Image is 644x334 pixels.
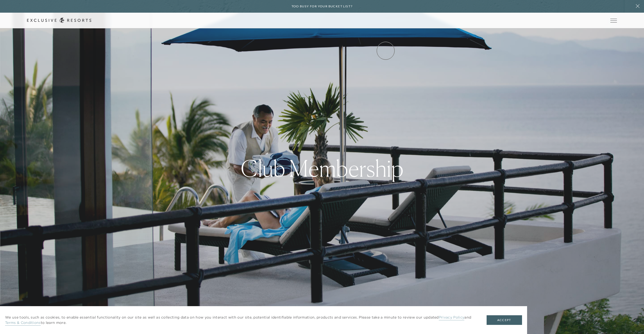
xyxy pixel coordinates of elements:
[610,19,617,22] button: Open navigation
[439,315,464,320] a: Privacy Policy
[5,320,41,326] a: Terms & Conditions
[5,315,476,325] p: We use tools, such as cookies, to enable essential functionality on our site as well as collectin...
[241,157,404,180] h1: Club Membership
[487,315,522,325] button: Accept
[292,4,353,9] h6: Too busy for your bucket list?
